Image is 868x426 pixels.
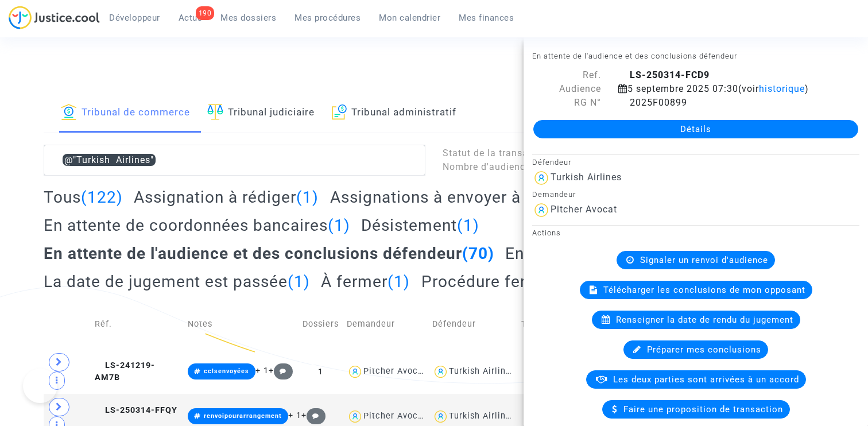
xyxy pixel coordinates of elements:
span: (70) [462,244,494,263]
div: [GEOGRAPHIC_DATA] [521,409,626,423]
small: Actions [532,229,561,237]
div: Audience [524,82,610,96]
span: (1) [457,216,479,235]
div: Pitcher Avocat [551,204,617,215]
span: Actus [179,13,203,23]
span: Mon calendrier [379,13,440,23]
a: 190Actus [169,9,212,26]
img: icon-user.svg [432,363,449,380]
span: (1) [328,216,350,235]
h2: La date de jugement est passée [44,272,310,292]
span: (1) [296,188,319,207]
h2: En attente de coordonnées bancaires [44,215,350,235]
span: cclsenvoyées [204,367,249,375]
span: Faire une proposition de transaction [623,404,783,415]
span: + [269,366,293,375]
a: Tribunal judiciaire [207,94,315,133]
span: Mes finances [459,13,514,23]
a: Tribunal administratif [332,94,457,133]
div: [GEOGRAPHIC_DATA] [521,365,626,378]
span: Les deux parties sont arrivées à un accord [613,374,799,385]
iframe: Help Scout Beacon - Open [23,369,57,403]
span: Mes procédures [294,13,361,23]
h2: Tous [44,187,123,207]
span: (122) [81,188,123,207]
img: icon-faciliter-sm.svg [207,104,223,120]
span: LS-241219-AM7B [95,361,155,383]
td: Tribunal [517,300,630,349]
span: Statut de la transaction [443,148,551,158]
span: LS-250314-FFQY [95,405,177,415]
span: Renseigner la date de rendu du jugement [616,315,793,325]
h2: À fermer [321,272,410,292]
b: LS-250314-FCD9 [630,69,710,80]
div: RG N° [524,96,610,110]
div: Turkish Airlines [449,411,516,421]
span: (voir ) [738,83,809,94]
div: Pitcher Avocat [363,411,427,421]
span: Signaler un renvoi d'audience [640,255,768,265]
img: icon-archive.svg [332,104,347,120]
small: En attente de l'audience et des conclusions défendeur [532,52,737,60]
img: icon-user.svg [532,201,551,219]
div: 5 septembre 2025 07:30 [610,82,839,96]
a: Mes procédures [285,9,370,26]
img: icon-user.svg [532,169,551,187]
span: (1) [288,272,310,291]
span: renvoipourarrangement [204,412,282,420]
h2: En attente de l'audience et des conclusions défendeur [44,243,494,264]
div: Turkish Airlines [449,366,516,376]
span: Préparer mes conclusions [647,344,761,355]
span: + 1 [255,366,269,375]
span: Développeur [109,13,160,23]
img: icon-banque.svg [61,104,77,120]
div: Ref. [524,68,610,82]
td: Demandeur [343,300,428,349]
td: Dossiers [299,300,343,349]
img: icon-user.svg [432,408,449,425]
h2: Procédure fermée [421,272,591,292]
small: Défendeur [532,158,571,166]
a: Détails [533,120,858,138]
td: Réf. [91,300,184,349]
img: icon-user.svg [347,363,363,380]
span: historique [759,83,805,94]
div: Turkish Airlines [551,172,622,183]
img: jc-logo.svg [9,6,100,29]
td: Défendeur [428,300,517,349]
span: (1) [387,272,410,291]
span: 2025F00899 [618,97,687,108]
span: Mes dossiers [220,13,276,23]
h2: Assignation à rédiger [134,187,319,207]
a: Mon calendrier [370,9,449,26]
div: Pitcher Avocat [363,366,427,376]
h2: Désistement [361,215,479,235]
div: 190 [196,6,215,20]
span: Nombre d'audiences [443,161,536,172]
td: 1 [299,349,343,394]
td: Notes [184,300,299,349]
a: Tribunal de commerce [61,94,190,133]
a: Développeur [100,9,169,26]
h2: Assignations à envoyer à l'huissier [330,187,615,207]
a: Mes finances [449,9,523,26]
span: + 1 [288,410,301,420]
span: + [301,410,326,420]
h2: En attente du rendu du jugement [505,243,776,264]
a: Mes dossiers [211,9,285,26]
span: Télécharger les conclusions de mon opposant [603,285,805,295]
img: icon-user.svg [347,408,363,425]
small: Demandeur [532,190,576,199]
